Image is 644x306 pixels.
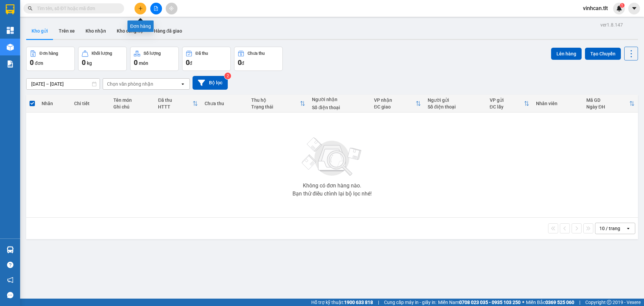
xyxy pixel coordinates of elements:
button: Kho công nợ [111,23,149,39]
span: 0 [82,58,86,67]
img: icon-new-feature [616,5,622,11]
div: Khối lượng [92,51,112,56]
div: ĐC giao [374,104,416,110]
div: Đơn hàng [40,51,58,56]
div: ĐC lấy [490,104,524,110]
sup: 2 [224,73,231,79]
div: Đã thu [158,97,193,103]
span: aim [169,6,174,11]
span: đ [241,60,244,66]
span: 1 [621,3,623,8]
span: món [139,60,148,66]
div: Bạn thử điều chỉnh lại bộ lọc nhé! [292,191,372,196]
img: warehouse-icon [7,246,14,253]
span: search [28,6,33,11]
span: | [378,299,379,306]
sup: 1 [620,3,625,8]
div: HTTT [158,104,193,110]
input: Tìm tên, số ĐT hoặc mã đơn [37,5,116,12]
div: Số điện thoại [312,105,367,110]
th: Toggle SortBy [486,95,533,113]
span: Miền Nam [438,299,521,306]
strong: 0369 525 060 [545,300,574,305]
button: Số lượng0món [130,47,179,71]
div: Số lượng [144,51,161,56]
div: Tên món [113,97,151,103]
div: Ghi chú [113,104,151,110]
div: Nhân viên [536,101,579,106]
div: Nhãn [42,101,67,106]
img: svg+xml;base64,PHN2ZyBjbGFzcz0ibGlzdC1wbHVnX19zdmciIHhtbG5zPSJodHRwOi8vd3d3LnczLm9yZy8yMDAwL3N2Zy... [299,133,366,180]
strong: 1900 633 818 [344,300,373,305]
span: plus [138,6,143,11]
div: Chọn văn phòng nhận [107,81,153,87]
span: Cung cấp máy in - giấy in: [384,299,436,306]
button: Lên hàng [551,48,582,60]
th: Toggle SortBy [248,95,309,113]
span: 0 [30,58,34,67]
div: Người nhận [312,97,367,102]
div: Không có đơn hàng nào. [303,183,361,188]
span: copyright [607,300,611,305]
svg: open [180,81,185,87]
img: warehouse-icon [7,44,14,51]
svg: open [626,226,631,231]
span: đơn [35,60,43,66]
button: Chưa thu0đ [234,47,283,71]
button: Đã thu0đ [182,47,231,71]
button: Trên xe [53,23,80,39]
img: solution-icon [7,60,14,68]
th: Toggle SortBy [371,95,424,113]
span: vinhcan.tlt [578,4,613,12]
span: notification [7,277,13,283]
input: Select a date range. [26,79,100,89]
th: Toggle SortBy [583,95,638,113]
div: Chưa thu [248,51,265,56]
img: dashboard-icon [7,27,14,34]
span: Hỗ trợ kỹ thuật: [311,299,373,306]
span: đ [190,60,192,66]
div: ver 1.8.147 [600,21,623,29]
button: aim [166,3,177,14]
span: caret-down [631,5,637,11]
button: Tạo Chuyến [585,48,621,60]
span: file-add [154,6,158,11]
span: message [7,292,13,298]
button: Đơn hàng0đơn [26,47,75,71]
span: question-circle [7,262,13,268]
button: caret-down [628,3,640,14]
span: | [579,299,580,306]
button: file-add [150,3,162,14]
div: VP nhận [374,97,416,103]
span: ⚪️ [522,301,524,304]
th: Toggle SortBy [155,95,201,113]
div: Mã GD [586,97,629,103]
div: Trạng thái [251,104,300,110]
div: Thu hộ [251,97,300,103]
div: 10 / trang [599,225,620,232]
span: 0 [238,58,241,67]
span: 0 [186,58,190,67]
div: Đơn hàng [127,20,154,32]
div: Đã thu [196,51,208,56]
img: logo-vxr [6,4,14,14]
button: Bộ lọc [193,76,228,90]
div: Ngày ĐH [586,104,629,110]
div: Số điện thoại [428,104,483,110]
button: Khối lượng0kg [78,47,127,71]
div: Người gửi [428,97,483,103]
span: 0 [134,58,138,67]
button: Kho gửi [26,23,53,39]
strong: 0708 023 035 - 0935 103 250 [459,300,521,305]
div: VP gửi [490,97,524,103]
div: Chi tiết [74,101,107,106]
span: kg [87,60,92,66]
button: plus [135,3,146,14]
div: Chưa thu [205,101,245,106]
button: Kho nhận [80,23,111,39]
span: Miền Bắc [526,299,574,306]
button: Hàng đã giao [149,23,187,39]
